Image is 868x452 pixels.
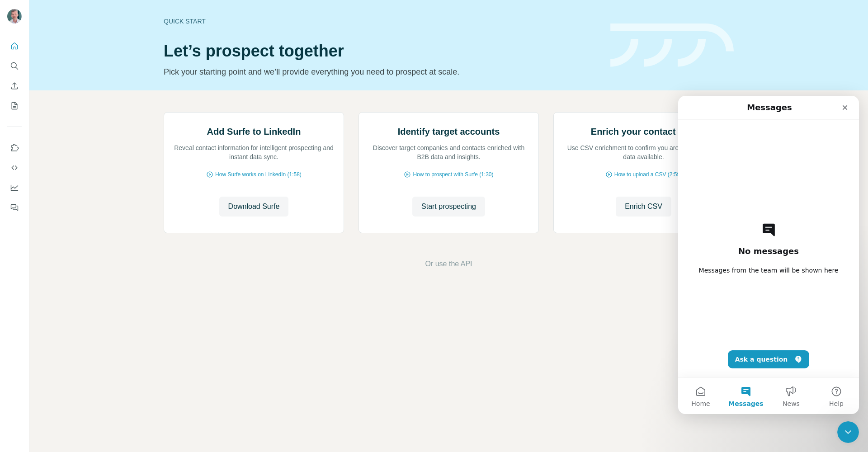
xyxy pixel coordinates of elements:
button: My lists [7,98,22,114]
button: Dashboard [7,179,22,196]
h2: Add Surfe to LinkedIn [207,125,301,138]
h1: Let’s prospect together [164,42,599,60]
iframe: Intercom live chat [678,96,859,414]
button: Enrich CSV [616,197,671,217]
p: Discover target companies and contacts enriched with B2B data and insights. [368,143,529,161]
p: Pick your starting point and we’ll provide everything you need to prospect at scale. [164,66,599,78]
button: Feedback [7,199,22,216]
button: Start prospecting [412,197,485,217]
p: Reveal contact information for intelligent prospecting and instant data sync. [173,143,335,161]
iframe: Intercom live chat [837,421,859,443]
img: Avatar [7,9,22,24]
h2: Enrich your contact lists [591,125,696,138]
span: How Surfe works on LinkedIn (1:58) [215,170,302,179]
img: banner [610,24,734,67]
span: Start prospecting [421,201,476,212]
button: Use Surfe on LinkedIn [7,140,22,156]
div: Quick start [164,17,599,26]
h2: Identify target accounts [398,125,500,138]
button: Enrich CSV [7,78,22,94]
span: Enrich CSV [625,201,662,212]
button: Use Surfe API [7,160,22,176]
button: Search [7,58,22,74]
button: Or use the API [425,259,472,269]
button: Download Surfe [219,197,289,217]
span: How to prospect with Surfe (1:30) [413,170,493,179]
span: How to upload a CSV (2:59) [614,170,682,179]
button: Quick start [7,38,22,54]
span: Download Surfe [228,201,280,212]
p: Use CSV enrichment to confirm you are using the best data available. [563,143,724,161]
